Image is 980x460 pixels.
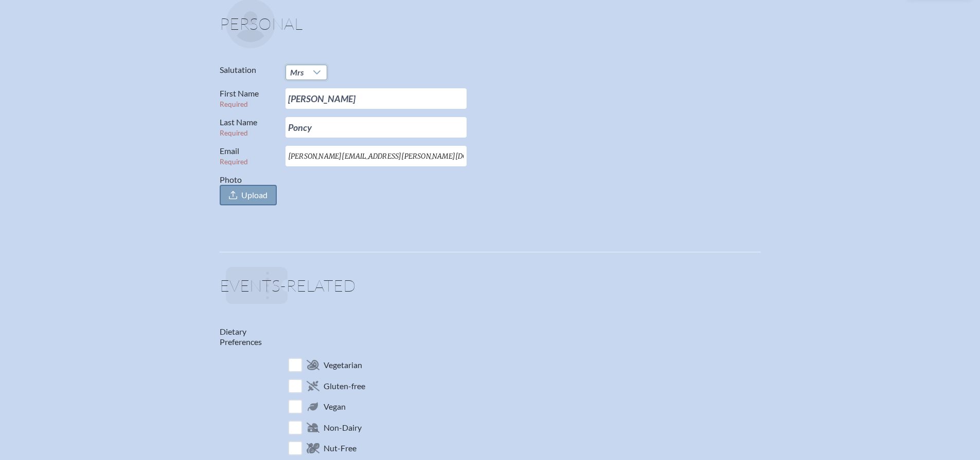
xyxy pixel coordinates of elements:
[220,100,248,108] span: Required
[324,443,357,453] span: Nut-Free
[220,158,248,166] span: Required
[220,146,277,166] label: Email
[286,65,308,80] span: Mrs.
[324,423,362,433] span: Non-Dairy
[220,277,761,302] h1: Events-related
[220,175,277,205] label: Photo
[324,401,346,412] span: Vegan
[241,190,268,200] span: Upload
[324,360,362,370] span: Vegetarian
[220,15,761,40] h1: Personal
[290,67,304,77] span: Mrs
[324,381,365,391] span: Gluten-free
[220,88,277,109] label: First Name
[220,117,277,138] label: Last Name
[220,327,262,347] label: Dietary Preferences
[220,65,277,75] label: Salutation
[220,129,248,137] span: Required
